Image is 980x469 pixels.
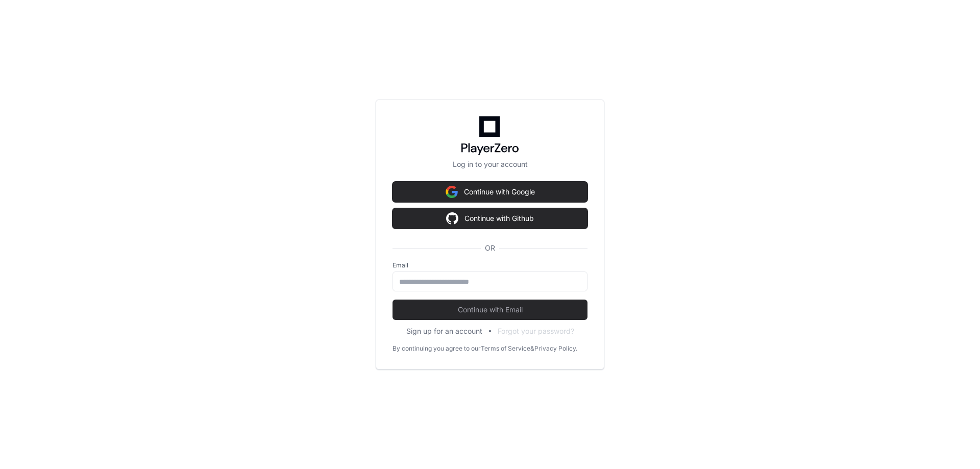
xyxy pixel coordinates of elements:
p: Log in to your account [393,159,587,169]
button: Continue with Email [393,300,587,320]
span: Continue with Email [393,305,587,315]
label: Email [393,261,587,269]
button: Sign up for an account [406,326,482,336]
button: Continue with Google [393,182,587,202]
div: & [530,344,534,353]
button: Forgot your password? [498,326,574,336]
a: Privacy Policy. [534,344,577,353]
img: Sign in with google [446,208,458,229]
div: By continuing you agree to our [393,344,481,353]
img: Sign in with google [446,182,458,202]
span: OR [481,243,499,253]
button: Continue with Github [393,208,587,229]
a: Terms of Service [481,344,530,353]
